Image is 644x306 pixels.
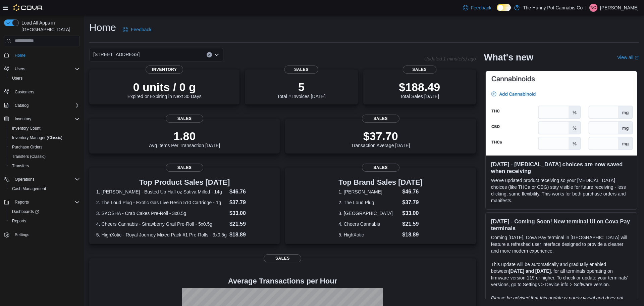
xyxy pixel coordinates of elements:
button: Users [7,74,83,83]
span: Inventory Manager (Classic) [12,135,62,140]
a: Dashboards [7,207,83,216]
span: Customers [15,89,34,95]
button: Users [1,64,83,74]
dt: 4. Cheers Cannabis [338,221,399,227]
span: Reports [12,218,26,224]
a: Purchase Orders [9,143,45,151]
a: Home [12,51,28,59]
dd: $37.79 [402,199,423,207]
span: Cash Management [12,186,46,191]
a: Cash Management [9,185,49,193]
dt: 4. Cheers Cannabis - Strawberry Grail Pre-Roll - 5x0.5g [96,221,227,227]
h4: Average Transactions per Hour [95,277,471,285]
span: Sales [166,115,203,123]
span: Purchase Orders [12,144,43,150]
dd: $33.00 [402,209,423,217]
span: Inventory Count [9,124,80,132]
span: Operations [12,175,80,183]
span: Dashboards [12,209,39,214]
a: Feedback [460,1,494,14]
dt: 1. [PERSON_NAME] - Busted Up Half oz Sativa Milled - 14g [96,188,227,195]
span: Users [12,76,22,81]
button: Users [12,65,28,73]
button: Open list of options [214,52,219,57]
button: Home [1,50,83,60]
span: Dark Mode [497,11,497,11]
strong: [DATE] and [DATE] [509,268,551,274]
span: Settings [12,230,80,239]
p: 1.80 [149,129,220,143]
dd: $21.59 [229,220,273,228]
span: Reports [9,217,80,225]
a: Transfers (Classic) [9,152,48,161]
div: Transaction Average [DATE] [351,129,410,148]
p: 0 units / 0 g [127,80,202,94]
dd: $46.76 [402,188,423,196]
p: Coming [DATE], Cova Pay terminal in [GEOGRAPHIC_DATA] will feature a refreshed user interface des... [491,234,632,254]
button: Transfers [7,161,83,171]
span: Inventory Manager (Classic) [9,134,80,142]
span: Inventory [15,116,31,122]
p: Updated 1 minute(s) ago [424,56,476,61]
button: Operations [12,175,37,183]
a: Feedback [120,23,154,36]
span: Users [15,66,25,72]
dd: $37.79 [229,199,273,207]
a: Inventory Count [9,124,43,132]
p: We've updated product receiving so your [MEDICAL_DATA] choices (like THCa or CBG) stay visible fo... [491,177,632,204]
p: The Hunny Pot Cannabis Co [523,4,583,12]
button: Catalog [1,101,83,110]
div: Avg Items Per Transaction [DATE] [149,129,220,148]
dt: 3. [GEOGRAPHIC_DATA] [338,210,399,217]
span: Settings [15,232,29,237]
span: Catalog [12,101,80,110]
h3: Top Brand Sales [DATE] [338,178,423,186]
a: View allExternal link [617,55,639,60]
p: This update will be automatically and gradually enabled between , for all terminals operating on ... [491,261,632,288]
dt: 5. HighXotic [338,231,399,238]
dt: 2. The Loud Plug [338,199,399,206]
p: | [585,4,587,12]
dd: $18.89 [229,231,273,239]
span: Sales [264,254,301,262]
button: Reports [7,216,83,226]
span: Purchase Orders [9,143,80,151]
span: Reports [12,198,80,206]
span: Customers [12,88,80,96]
a: Transfers [9,162,32,170]
span: Users [9,74,80,82]
a: Customers [12,88,37,96]
div: Total Sales [DATE] [399,80,440,99]
button: Clear input [207,52,212,57]
nav: Complex example [4,48,80,257]
dd: $33.00 [229,209,273,217]
span: Reports [15,200,29,205]
span: Inventory [146,65,183,74]
a: Dashboards [9,208,42,216]
span: Sales [362,115,399,123]
h3: [DATE] - [MEDICAL_DATA] choices are now saved when receiving [491,161,632,174]
span: Dashboards [9,208,80,216]
a: Settings [12,231,32,239]
span: Sales [402,65,436,74]
input: Dark Mode [497,4,511,11]
p: [PERSON_NAME] [600,4,639,12]
span: Sales [284,65,318,74]
span: Transfers [12,163,29,169]
button: Reports [12,198,32,206]
dt: 1. [PERSON_NAME] [338,188,399,195]
button: Operations [1,175,83,184]
span: Transfers (Classic) [9,152,80,161]
dt: 2. The Loud Plug - Exotic Gas Live Resin 510 Cartridge - 1g [96,199,227,206]
button: Settings [1,230,83,239]
button: Inventory Manager (Classic) [7,133,83,142]
a: Reports [9,217,29,225]
button: Purchase Orders [7,142,83,152]
dd: $18.89 [402,231,423,239]
span: Inventory Count [12,126,41,131]
dt: 3. SKOSHA - Crab Cakes Pre-Roll - 3x0.5g [96,210,227,217]
div: Total # Invoices [DATE] [277,80,325,99]
div: Expired or Expiring in Next 30 Days [127,80,202,99]
span: Sales [362,164,399,172]
p: 5 [277,80,325,94]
